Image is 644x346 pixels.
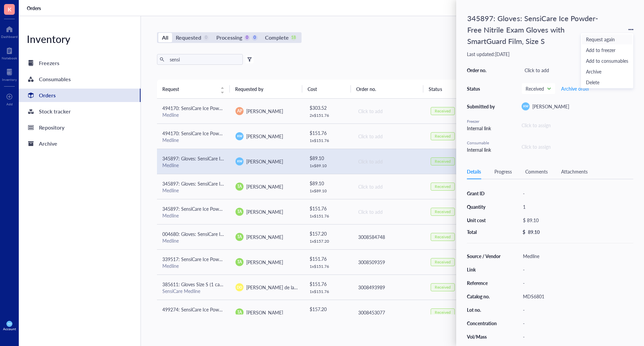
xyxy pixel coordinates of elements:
div: $ 157.20 [310,305,347,313]
span: KW [523,104,528,109]
td: Click to add [352,149,425,174]
div: Received [435,184,451,189]
div: 18 [291,35,297,41]
div: Last updated: [DATE] [467,51,633,57]
td: Click to add [352,123,425,149]
div: Requested [176,33,201,42]
div: Click to add [358,183,420,190]
span: Add to consumables [586,57,628,64]
th: Order no. [351,80,424,98]
div: $ 151.76 [310,280,347,288]
div: 1 x $ 151.76 [310,264,347,269]
div: Stock tracker [39,107,71,116]
div: Received [435,259,451,265]
span: [PERSON_NAME] [246,183,283,190]
td: Click to add [352,199,425,224]
div: Catalog no. [467,293,501,299]
div: Medline [162,137,225,143]
div: Dashboard [1,35,18,39]
span: 339517: SensiCare Ice Powder-Free Nitrile Exam Gloves with SmartGuard Film, Size M [162,256,341,262]
th: Cost [302,80,351,98]
div: Archive [39,139,57,148]
td: 3008584748 [352,224,425,249]
div: All [162,33,168,42]
div: Orders [39,91,56,100]
div: Grant ID [467,190,501,196]
div: 89.10 [528,229,540,235]
span: [PERSON_NAME] [532,103,569,110]
a: Archive [19,137,141,150]
a: Orders [19,89,141,102]
div: Status [467,86,497,92]
td: Click to add [352,174,425,199]
span: TA [237,309,242,315]
div: Reference [467,280,501,286]
span: [PERSON_NAME] [246,158,283,165]
span: 345897: Gloves: SensiCare Ice Powder-Free Nitrile Exam Gloves with SmartGuard Film, Size S [162,180,356,187]
div: - [520,189,633,198]
div: $ 89.10 [520,215,631,225]
div: Medline [520,251,633,261]
span: [PERSON_NAME] [246,309,283,316]
span: 345897: Gloves: SensiCare Ice Powder-Free Nitrile Exam Gloves with SmartGuard Film, Size S [162,155,356,162]
span: Archive order [561,86,589,91]
div: $ 151.76 [310,205,347,212]
input: Find orders in table [167,54,240,64]
div: - [520,278,633,288]
span: 499274: SensiCare Ice Powder-Free Nitrile Exam Gloves, Size XL [162,306,295,313]
a: Repository [19,121,141,134]
span: KW [8,323,11,325]
div: $ 151.76 [310,129,347,137]
div: Medline [162,187,225,193]
span: Delete [586,79,628,86]
div: 1 [520,202,633,211]
span: 494170: SensiCare Ice Powder-Free Nitrile Exam Gloves with SmartGuard Film, Size M [162,105,341,111]
div: 3008493989 [358,284,420,291]
span: [PERSON_NAME] [246,208,283,215]
div: Progress [494,168,512,175]
div: Comments [525,168,548,175]
div: 1 x $ 151.76 [310,138,347,143]
div: 1 x $ 157.20 [310,314,347,319]
div: 1 x $ 89.10 [310,163,347,168]
span: 345897: SensiCare Ice Powder-Free Nitrile Exam Gloves with SmartGuard Film, Size M [162,205,341,212]
a: Dashboard [1,24,18,39]
span: TA [237,209,242,215]
div: Details [467,168,481,175]
div: $ 157.20 [310,230,347,237]
span: Received [526,86,550,92]
span: 494170: SensiCare Ice Powder-Free Nitrile Exam Gloves with SmartGuard Film, Size M [162,130,341,137]
span: KW [237,159,242,164]
div: Vol/Mass [467,334,501,340]
td: 3008509359 [352,249,425,275]
div: Medline [162,263,225,269]
div: Click to assign [522,143,633,150]
div: Concentration [467,320,501,326]
div: - [520,318,633,328]
div: 0 [244,35,250,41]
span: Request again [586,36,628,43]
div: 3008509359 [358,258,420,266]
span: Add to freezer [586,46,628,54]
div: Consumable [467,140,497,146]
div: Account [3,327,16,331]
div: 1 x $ 151.76 [310,289,347,294]
div: Add [6,102,13,106]
div: 3008453077 [358,309,420,316]
div: Received [435,310,451,315]
div: Internal link [467,146,497,153]
span: TA [237,259,242,265]
span: TA [237,234,242,240]
div: Repository [39,123,64,132]
div: 0 [252,35,258,41]
a: Consumables [19,72,141,86]
div: Link [467,266,501,273]
div: Click to add [358,158,420,165]
span: 004680: Gloves: SensiCare Ice Powder-Free Nitrile Exam Gloves, Size L [162,231,309,237]
div: SensiCare Medline [162,288,225,294]
div: Quantity [467,204,501,210]
div: Processing [216,33,242,42]
div: $ 303.52 [310,104,347,111]
div: Medline [162,162,225,168]
span: [PERSON_NAME] [246,234,283,240]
